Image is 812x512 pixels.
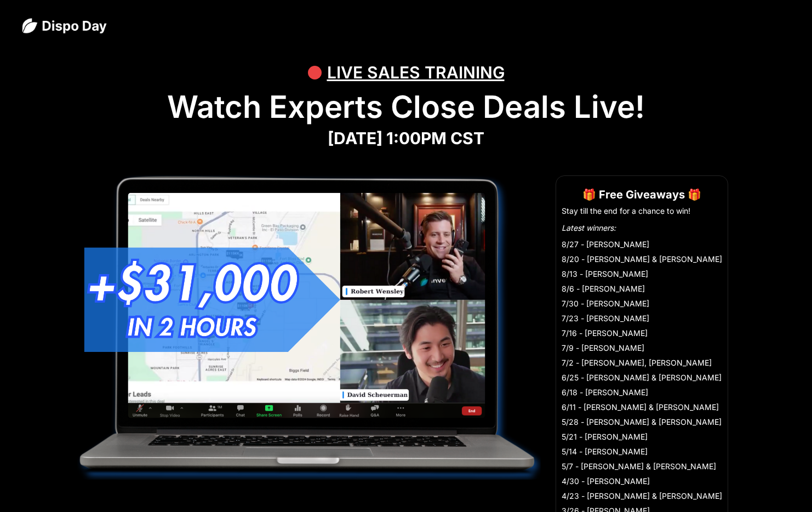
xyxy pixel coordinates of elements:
[582,188,701,201] strong: 🎁 Free Giveaways 🎁
[562,206,722,217] li: Stay till the end for a chance to win!
[22,89,790,126] h1: Watch Experts Close Deals Live!
[562,223,616,232] em: Latest winners:
[327,56,505,89] div: LIVE SALES TRAINING
[328,128,484,148] strong: [DATE] 1:00PM CST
